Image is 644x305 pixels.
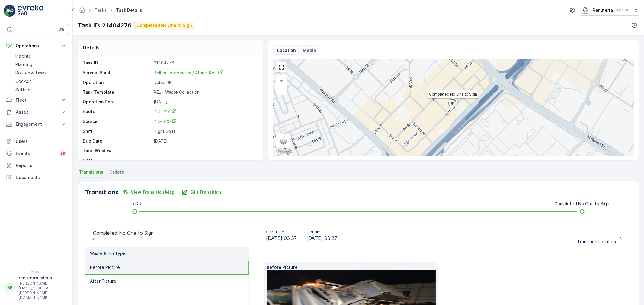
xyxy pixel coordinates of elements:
[16,150,56,156] p: Events
[154,148,257,154] p: -
[15,70,46,76] p: Routes & Tasks
[154,108,257,115] a: DREL202
[4,94,69,106] button: Fleet
[5,283,15,292] div: RR
[154,119,177,124] span: DREL003
[83,118,151,125] p: Source
[574,231,627,241] button: Transition Location
[16,162,66,168] p: Reports
[134,22,194,29] button: Completed No One to Sign
[60,151,65,156] p: 99
[83,148,151,154] p: Time Window
[15,87,33,93] p: Settings
[83,44,100,51] p: Details
[4,118,69,130] button: Engagement
[90,278,116,284] p: After Picture
[131,189,175,195] p: View Transition Map
[78,21,132,30] p: Task ID: 21404276
[119,187,178,197] button: View Transition Map
[154,118,257,125] a: DREL003
[280,87,283,92] span: −
[4,275,69,300] button: RRrenuterra.admin[PERSON_NAME][EMAIL_ADDRESS][PERSON_NAME][DOMAIN_NAME]
[581,5,639,16] button: Renuterra(+04:00)
[4,5,16,17] img: logo
[90,250,126,256] p: Waste & Bin Type
[83,60,151,66] p: Task ID
[593,7,613,13] p: Renuterra
[4,106,69,118] button: Asset
[13,52,69,60] a: Insights
[19,275,64,281] p: renuterra.admin
[154,70,223,76] a: Belhoul properties / Atrium Re...
[154,80,257,86] p: Dubai REL
[275,148,295,156] a: Open this area in Google Maps (opens a new window)
[154,109,176,114] span: DREL202
[303,47,316,53] p: Media
[154,157,257,163] p: -
[277,63,286,72] a: View Fullscreen
[154,70,223,75] span: Belhoul properties / Atrium Re...
[4,147,69,159] a: Events99
[267,264,436,270] p: Before Picture
[115,7,143,13] span: Task Details
[79,169,103,175] span: Transitions
[154,60,257,66] p: 21404276
[13,69,69,77] a: Routes & Tasks
[13,77,69,86] a: Cockpit
[129,201,141,207] p: To Do
[16,138,66,144] p: Users
[266,234,297,242] span: [DATE] 03:37
[15,53,31,59] p: Insights
[4,159,69,171] a: Reports
[16,97,57,103] p: Fleet
[93,230,154,236] div: Completed No One to Sign
[136,22,192,28] p: Completed No One to Sign
[577,239,616,245] p: Transition Location
[154,128,257,134] p: Night Shift
[4,171,69,184] a: Documents
[83,70,151,76] p: Service Point
[16,109,57,115] p: Asset
[79,9,85,14] a: Homepage
[16,43,57,49] p: Operations
[16,121,57,127] p: Engagement
[581,7,590,14] img: Screenshot_2024-07-26_at_13.33.01.png
[83,99,151,105] p: Operation Date
[90,264,120,270] p: Before Picture
[13,86,69,94] a: Settings
[13,60,69,69] a: Planning
[154,99,257,105] p: [DATE]
[615,8,631,13] p: ( +04:00 )
[4,270,69,274] span: v 1.50.1
[59,27,65,32] p: ⌘B
[277,47,296,53] p: Location
[190,189,221,195] p: Edit Transition
[16,175,66,181] p: Documents
[4,135,69,147] a: Users
[109,169,124,175] span: Orders
[280,78,283,83] span: +
[266,230,297,234] p: Start Time
[15,78,31,84] p: Cockpit
[83,108,151,115] p: Route
[154,138,257,144] p: [DATE]
[555,201,610,207] p: Completed No One to Sign
[83,128,151,134] p: Shift
[83,157,151,163] p: Note
[277,76,286,85] a: Zoom In
[83,80,151,86] p: Operation
[178,187,225,197] button: Edit Transition
[18,5,43,17] img: logo_light-DOdMpM7g.png
[277,85,286,94] a: Zoom Out
[4,40,69,52] button: Operations
[306,230,337,234] p: End Time
[85,188,119,197] p: Transitions
[83,89,151,95] p: Task Template
[306,234,337,242] span: [DATE] 03:37
[19,281,64,300] p: [PERSON_NAME][EMAIL_ADDRESS][PERSON_NAME][DOMAIN_NAME]
[95,8,107,13] a: Tasks
[15,61,32,68] p: Planning
[277,134,290,148] a: Layers
[154,89,257,95] p: REL - Waste Collection
[275,148,295,156] img: Google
